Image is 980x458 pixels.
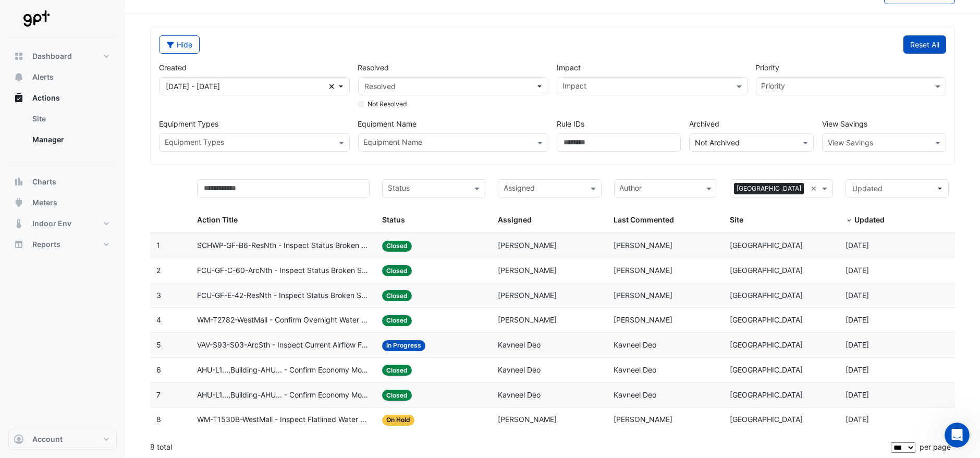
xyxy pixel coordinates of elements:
[14,51,24,61] app-icon: Dashboard
[32,197,57,208] span: Meters
[382,290,412,301] span: Closed
[24,108,117,129] a: Site
[557,62,581,73] label: Impact
[498,390,541,399] span: Kavneel Deo
[358,62,389,73] label: Resolved
[846,291,869,300] span: 2025-09-02T11:32:08.043
[156,241,160,250] span: 1
[156,415,161,424] span: 8
[557,118,584,129] label: Rule IDs
[197,215,238,224] span: Action Title
[382,340,425,351] span: In Progress
[14,93,24,103] app-icon: Actions
[561,80,586,94] div: Impact
[614,415,673,424] span: [PERSON_NAME]
[197,389,370,401] span: AHU-L1...,Building-AHU... - Confirm Economy Mode Override OFF (Energy Waste)
[8,108,117,154] div: Actions
[846,340,869,349] span: 2025-08-15T14:39:10.427
[362,137,423,150] div: Equipment Name
[498,241,557,250] span: [PERSON_NAME]
[614,241,673,250] span: [PERSON_NAME]
[14,239,24,250] app-icon: Reports
[163,137,224,150] div: Equipment Types
[734,183,804,194] span: [GEOGRAPHIC_DATA]
[498,266,557,275] span: [PERSON_NAME]
[614,315,673,324] span: [PERSON_NAME]
[197,414,370,426] span: WM-T1530B-WestMall - Inspect Flatlined Water Sub-Meter
[8,234,117,255] button: Reports
[197,314,370,326] span: WM-T2782-WestMall - Confirm Overnight Water Consumption
[730,340,803,349] span: [GEOGRAPHIC_DATA]
[159,35,200,54] button: Hide
[8,192,117,213] button: Meters
[8,46,117,67] button: Dashboard
[730,365,803,374] span: [GEOGRAPHIC_DATA]
[32,239,60,250] span: Reports
[159,62,187,73] label: Created
[197,240,370,252] span: SCHWP-GF-B6-ResNth - Inspect Status Broken Switch
[614,215,675,224] span: Last Commented
[382,365,412,376] span: Closed
[846,415,869,424] span: 2025-08-12T10:28:29.609
[614,340,657,349] span: Kavneel Deo
[382,265,412,276] span: Closed
[197,265,370,277] span: FCU-GF-C-60-ArcNth - Inspect Status Broken Switch
[730,315,803,324] span: [GEOGRAPHIC_DATA]
[14,177,24,187] app-icon: Charts
[32,72,54,82] span: Alerts
[498,315,557,324] span: [PERSON_NAME]
[760,80,786,94] div: Priority
[382,415,414,426] span: On Hold
[24,129,117,150] a: Manager
[730,266,803,275] span: [GEOGRAPHIC_DATA]
[730,291,803,300] span: [GEOGRAPHIC_DATA]
[846,365,869,374] span: 2025-08-15T13:45:49.643
[8,67,117,88] button: Alerts
[358,77,549,95] button: Resolved
[903,35,946,54] button: Reset All
[756,62,780,73] label: Priority
[156,266,161,275] span: 2
[730,215,743,224] span: Site
[498,415,557,424] span: [PERSON_NAME]
[156,365,161,374] span: 6
[846,241,869,250] span: 2025-09-02T11:41:40.541
[8,88,117,108] button: Actions
[498,215,532,224] span: Assigned
[32,51,72,61] span: Dashboard
[358,118,549,129] label: Equipment Name
[730,415,803,424] span: [GEOGRAPHIC_DATA]
[14,218,24,229] app-icon: Indoor Env
[32,93,60,103] span: Actions
[846,315,869,324] span: 2025-08-27T16:09:22.133
[730,241,803,250] span: [GEOGRAPHIC_DATA]
[382,390,412,401] span: Closed
[197,339,370,351] span: VAV-S93-S03-ArcSth - Inspect Current Airflow Faulty Sensor
[945,423,970,448] iframe: Intercom live chat
[159,77,350,95] button: [DATE] - [DATE]
[367,100,407,109] label: Not Resolved
[365,82,396,91] span: Resolved
[614,266,673,275] span: [PERSON_NAME]
[498,340,541,349] span: Kavneel Deo
[32,177,56,187] span: Charts
[197,290,370,302] span: FCU-GF-E-42-ResNth - Inspect Status Broken Switch
[156,291,161,300] span: 3
[13,8,59,29] img: Company Logo
[846,179,949,197] button: Updated
[156,390,161,399] span: 7
[852,184,883,193] span: Updated
[14,72,24,82] app-icon: Alerts
[166,82,220,91] span: 01 Aug 25 - 31 Aug 25
[156,315,161,324] span: 4
[32,434,63,444] span: Account
[14,197,24,208] app-icon: Meters
[614,365,657,374] span: Kavneel Deo
[8,429,117,450] button: Account
[159,118,350,129] label: Equipment Types
[614,291,673,300] span: [PERSON_NAME]
[920,442,951,451] span: per page
[811,183,819,195] span: Clear
[8,213,117,234] button: Indoor Env
[156,340,161,349] span: 5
